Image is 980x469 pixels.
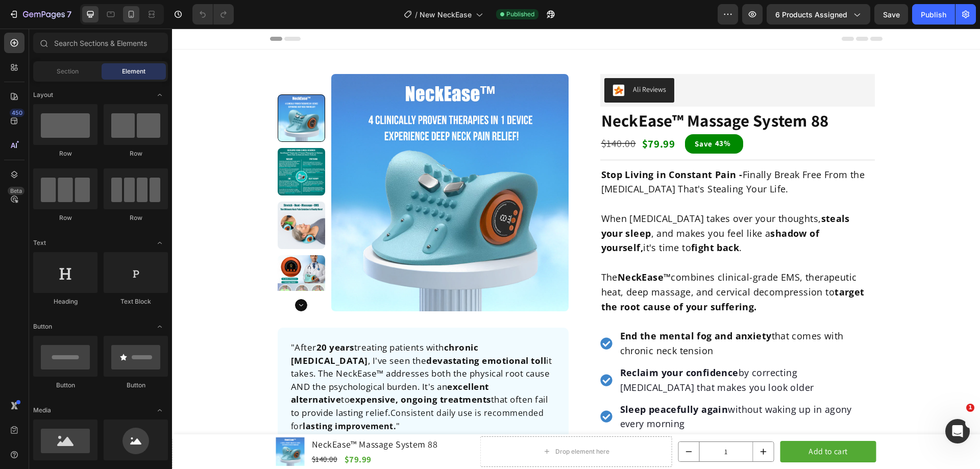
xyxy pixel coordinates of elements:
strong: lasting improvement. [131,392,224,403]
strong: NeckEase™ [446,242,499,255]
span: / [415,9,418,20]
span: Toggle open [152,318,168,335]
div: 450 [10,109,24,117]
button: Add to cart [608,412,704,434]
div: Button [33,381,97,390]
span: "After treating patients with , I've seen the it takes. The NeckEase™ addresses both the physical... [119,313,380,390]
strong: Sleep peacefully again [448,375,556,387]
div: Ali Reviews [461,56,494,66]
div: Row [33,213,97,223]
span: 1 [966,404,974,412]
button: increment [581,413,602,433]
strong: fight back [519,213,567,225]
span: Element [122,67,145,76]
input: Search Sections & Elements [33,33,168,53]
strong: chronic [MEDICAL_DATA] [119,313,307,338]
input: quantity [527,413,581,433]
iframe: Intercom live chat [945,419,970,443]
button: 7 [4,4,76,24]
span: When [MEDICAL_DATA] takes over your thoughts, , and makes you feel like a it's time to . [429,184,678,226]
div: $140.00 [428,106,465,124]
button: Save [874,4,908,24]
div: Row [104,213,168,223]
p: 7 [67,8,71,20]
span: The combines clinical-grade EMS, therapeutic heat, deep massage, and cervical decompression to [429,242,693,284]
div: Publish [921,9,946,20]
button: Publish [912,4,955,24]
div: Button [104,381,168,390]
span: Save [883,10,900,19]
div: Save [521,108,542,123]
div: $79.99 [469,106,504,125]
span: 6 products assigned [775,9,847,20]
div: Heading [33,297,97,306]
strong: devastating emotional toll [254,326,374,338]
button: decrement [507,413,527,433]
h1: NeckEase™ Massage System 88 [428,78,703,106]
strong: Stop Living in Constant Pain - [429,140,571,152]
img: A blue NeckEase heated massage system device, with controls and raised massage nodes, displayed a... [159,45,397,283]
span: Toggle open [152,87,168,103]
span: Published [506,10,534,19]
img: AliReviews.png [440,56,453,68]
span: Toggle open [152,402,168,418]
span: Section [57,67,79,76]
iframe: Design area [172,29,980,469]
span: that comes with chronic neck tension [448,301,672,328]
div: 43% [542,108,560,122]
strong: shadow of yourself, [429,199,647,226]
div: Row [33,149,97,158]
span: " [224,391,228,403]
span: Text [33,238,46,248]
strong: expensive, ongoing treatments [178,365,319,377]
span: Media [33,406,51,415]
button: 6 products assigned [767,4,870,24]
div: Undo/Redo [192,4,234,24]
span: Finally Break Free From the [MEDICAL_DATA] That's Stealing Your Life. [429,140,693,167]
span: New NeckEase [420,9,472,20]
strong: steals your sleep [429,184,678,211]
button: Carousel Next Arrow [123,270,135,283]
img: Woman using a neck massager with text highlighting features on a light gray background [106,173,153,220]
span: Button [33,322,52,331]
div: Add to cart [636,416,675,430]
span: Toggle open [152,235,168,251]
p: by correcting [MEDICAL_DATA] that makes you look older [448,337,701,366]
button: Ali Reviews [432,50,502,74]
div: Beta [8,187,24,195]
strong: 20 years [144,313,182,325]
div: Row [104,149,168,158]
strong: End the mental fog and anxiety [448,301,600,313]
p: without waking up in agony every morning [448,374,701,403]
strong: Reclaim your confidence [448,338,567,350]
span: Layout [33,90,53,100]
div: Text Block [104,297,168,306]
span: Consistent daily use is recommended for [119,379,372,404]
strong: target the root cause of your suffering. [429,257,693,284]
div: Drop element here [383,419,437,427]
